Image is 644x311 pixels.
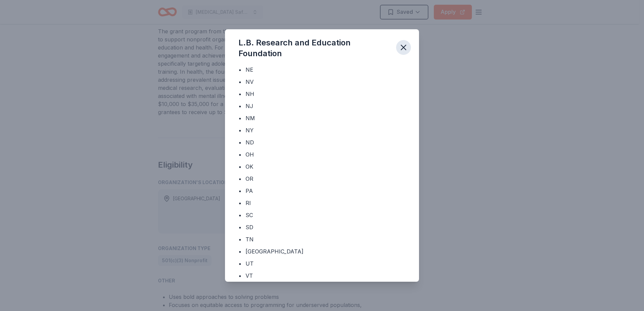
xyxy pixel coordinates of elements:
div: • [238,163,241,171]
div: SC [246,211,253,219]
div: • [238,138,241,146]
div: • [238,78,241,86]
div: NE [246,66,253,74]
div: OK [246,163,253,171]
div: • [238,150,241,159]
div: • [238,211,241,219]
div: • [238,223,241,231]
div: • [238,187,241,195]
div: NH [246,90,254,98]
div: • [238,102,241,110]
div: • [238,126,241,134]
div: NV [246,78,254,86]
div: OH [246,150,254,159]
div: • [238,235,241,243]
div: • [238,175,241,183]
div: SD [246,223,253,231]
div: • [238,272,241,280]
div: NJ [246,102,253,110]
div: TN [246,235,254,243]
div: PA [246,187,253,195]
div: • [238,247,241,255]
div: UT [246,260,254,268]
div: • [238,260,241,268]
div: • [238,114,241,122]
div: L.B. Research and Education Foundation [238,37,391,59]
div: • [238,199,241,207]
div: ND [246,138,254,146]
div: • [238,66,241,74]
div: OR [246,175,253,183]
div: • [238,90,241,98]
div: NY [246,126,254,134]
div: NM [246,114,255,122]
div: RI [246,199,251,207]
div: [GEOGRAPHIC_DATA] [246,247,303,255]
div: VT [246,272,253,280]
